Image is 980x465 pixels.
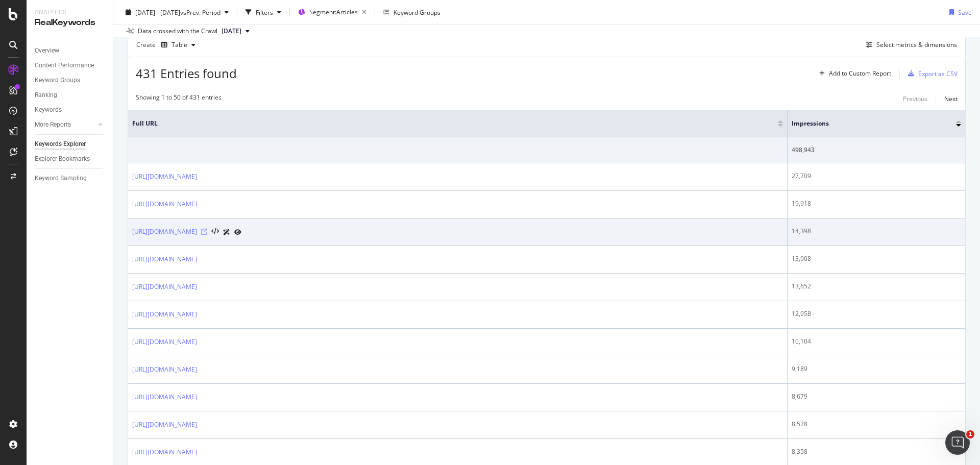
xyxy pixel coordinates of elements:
div: Next [944,94,958,103]
a: [URL][DOMAIN_NAME] [132,172,197,182]
a: Keywords Explorer [35,139,106,150]
a: Content Performance [35,60,106,71]
div: Ranking [35,90,57,101]
div: Table [171,42,187,48]
button: Previous [903,93,927,105]
a: Visit Online Page [201,229,207,235]
div: Add to Custom Report [829,70,891,77]
a: [URL][DOMAIN_NAME] [132,420,197,430]
a: [URL][DOMAIN_NAME] [132,254,197,264]
div: Save [958,8,972,16]
a: URL Inspection [234,227,241,237]
a: [URL][DOMAIN_NAME] [132,227,197,237]
a: Ranking [35,90,106,101]
button: Table [157,37,200,53]
div: Overview [35,45,59,56]
a: Explorer Bookmarks [35,154,106,164]
a: Keyword Sampling [35,173,106,184]
div: 12,958 [792,309,961,319]
div: More Reports [35,119,71,130]
button: Segment:Articles [294,4,371,20]
button: Keyword Groups [379,4,445,20]
button: Select metrics & dimensions [862,39,957,51]
span: 1 [966,430,974,438]
a: Overview [35,45,106,56]
div: Keyword Sampling [35,173,87,184]
div: 13,652 [792,282,961,291]
div: 14,398 [792,227,961,236]
div: Content Performance [35,60,94,71]
a: More Reports [35,119,95,130]
div: Keyword Groups [35,75,80,86]
iframe: Intercom live chat [945,430,970,455]
div: 498,943 [792,145,961,155]
a: [URL][DOMAIN_NAME] [132,447,197,457]
a: [URL][DOMAIN_NAME] [132,309,197,320]
div: Keywords Explorer [35,139,86,150]
span: Full URL [132,119,763,128]
div: 9,189 [792,364,961,374]
a: AI Url Details [223,227,230,237]
div: Select metrics & dimensions [876,40,957,49]
div: Showing 1 to 50 of 431 entries [136,93,222,105]
div: Filters [256,8,273,16]
a: [URL][DOMAIN_NAME] [132,392,197,402]
a: [URL][DOMAIN_NAME] [132,337,197,347]
div: 19,918 [792,199,961,208]
button: Filters [241,4,285,20]
span: Segment: Articles [309,8,358,16]
div: 8,358 [792,447,961,456]
div: Create [136,37,200,53]
a: [URL][DOMAIN_NAME] [132,364,197,375]
div: 13,908 [792,254,961,263]
div: Analytics [35,8,105,17]
div: Export as CSV [918,69,958,78]
div: Keywords [35,105,62,115]
div: Previous [903,94,927,103]
div: Data crossed with the Crawl [138,27,217,36]
span: 431 Entries found [136,65,237,82]
div: 8,679 [792,392,961,401]
span: 2025 May. 3rd [222,27,241,36]
span: vs Prev. Period [180,8,220,16]
button: Export as CSV [904,65,958,82]
button: Add to Custom Report [815,65,891,82]
div: 10,104 [792,337,961,346]
button: [DATE] [217,25,254,37]
div: Keyword Groups [394,8,440,16]
button: [DATE] - [DATE]vsPrev. Period [121,4,233,20]
div: 27,709 [792,172,961,181]
div: RealKeywords [35,17,105,29]
a: [URL][DOMAIN_NAME] [132,199,197,209]
button: Save [945,4,972,20]
a: [URL][DOMAIN_NAME] [132,282,197,292]
span: Impressions [792,119,941,128]
span: [DATE] - [DATE] [135,8,180,16]
button: View HTML Source [211,228,219,235]
button: Next [944,93,958,105]
a: Keyword Groups [35,75,106,86]
a: Keywords [35,105,106,115]
div: Explorer Bookmarks [35,154,90,164]
div: 8,578 [792,420,961,429]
